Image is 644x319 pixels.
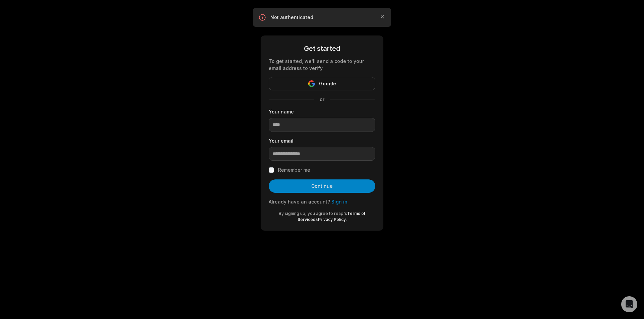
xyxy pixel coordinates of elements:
span: Already have an account? [269,199,330,205]
div: To get started, we'll send a code to your email address to verify. [269,58,375,72]
div: Open Intercom Messenger [621,296,637,312]
span: or [314,96,330,103]
button: Google [269,77,375,90]
label: Your name [269,108,375,115]
a: Privacy Policy [318,217,346,222]
label: Remember me [278,166,310,174]
span: & [315,217,318,222]
p: Not authenticated [270,14,374,21]
label: Your email [269,137,375,144]
span: Google [319,80,336,88]
span: By signing up, you agree to reap's [279,211,347,216]
span: . [346,217,347,222]
button: Continue [269,179,375,193]
a: Sign in [331,199,347,205]
div: Get started [269,44,375,54]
